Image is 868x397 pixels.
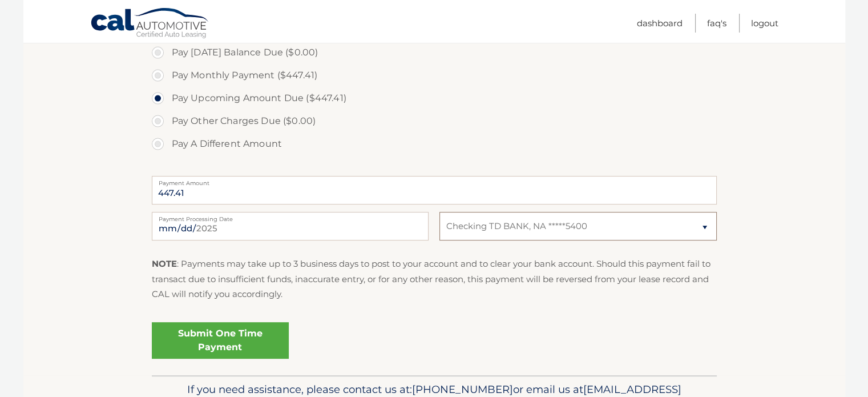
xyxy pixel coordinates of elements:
p: : Payments may take up to 3 business days to post to your account and to clear your bank account.... [152,256,717,302]
a: Cal Automotive [90,7,210,41]
a: Logout [751,14,778,33]
label: Payment Processing Date [152,212,429,221]
strong: NOTE [152,258,177,269]
a: Submit One Time Payment [152,322,289,359]
label: Pay Monthly Payment ($447.41) [152,64,717,87]
label: Payment Amount [152,176,717,185]
input: Payment Date [152,212,429,240]
a: FAQ's [707,14,726,33]
label: Pay Other Charges Due ($0.00) [152,110,717,133]
a: Dashboard [637,14,683,33]
span: [PHONE_NUMBER] [412,383,513,396]
label: Pay Upcoming Amount Due ($447.41) [152,87,717,110]
label: Pay A Different Amount [152,133,717,155]
input: Payment Amount [152,176,717,204]
label: Pay [DATE] Balance Due ($0.00) [152,41,717,64]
